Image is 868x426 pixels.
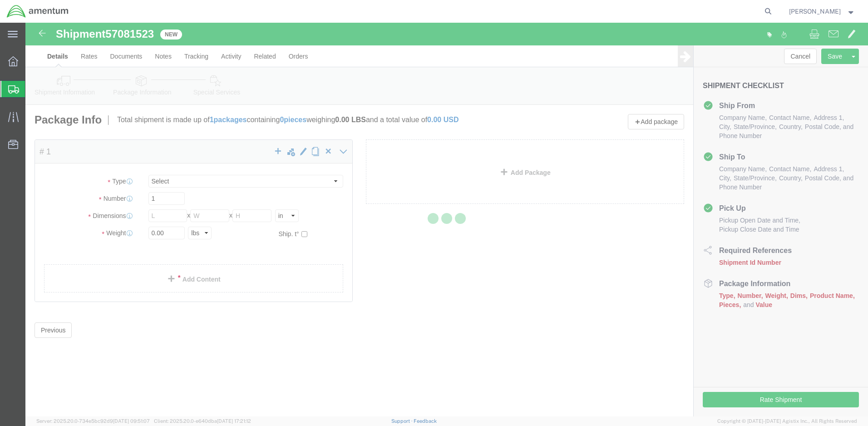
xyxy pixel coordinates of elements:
span: [DATE] 17:21:12 [217,418,251,424]
span: Kyle Recor [789,6,841,16]
span: [DATE] 09:51:07 [113,418,150,424]
span: Copyright © [DATE]-[DATE] Agistix Inc., All Rights Reserved [717,417,857,425]
img: logo [6,5,69,18]
span: Client: 2025.20.0-e640dba [154,418,251,424]
button: [PERSON_NAME] [789,6,856,17]
span: Server: 2025.20.0-734e5bc92d9 [36,418,150,424]
a: Support [391,418,414,424]
a: Feedback [414,418,437,424]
